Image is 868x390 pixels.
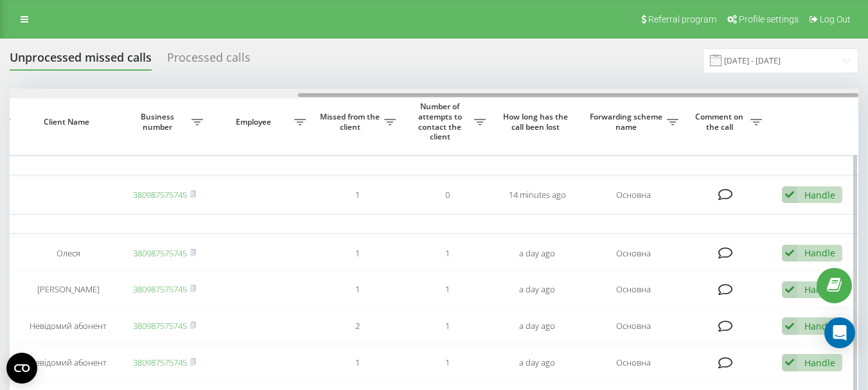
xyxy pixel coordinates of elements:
a: 380987575745 [133,189,187,200]
span: Profile settings [739,14,799,24]
td: Невідомий абонент [17,309,120,343]
span: Number of attempts to contact the client [409,102,474,141]
span: Missed from the client [319,112,384,132]
td: a day ago [492,272,582,306]
a: 380987575745 [133,283,187,295]
td: 1 [312,178,402,212]
td: a day ago [492,346,582,380]
a: 380987575745 [133,357,187,368]
td: 1 [402,346,492,380]
span: Referral program [648,14,716,24]
div: Processed calls [167,51,251,71]
span: Forwarding scheme name [589,112,667,132]
button: Open CMP widget [6,353,37,384]
td: Основна [582,346,685,380]
td: Основна [582,236,685,270]
span: Log Out [820,14,851,24]
div: Handle [804,189,835,201]
span: How long has the call been lost [502,112,572,132]
td: Невідомий абонент [17,346,120,380]
td: [PERSON_NAME] [17,272,120,306]
td: Основна [582,178,685,212]
span: Comment on the call [691,112,750,132]
td: 2 [312,309,402,343]
td: 1 [402,236,492,270]
td: Основна [582,272,685,306]
a: 380987575745 [133,320,187,332]
a: 380987575745 [133,247,187,259]
td: 14 minutes ago [492,178,582,212]
td: Олеся [17,236,120,270]
td: 1 [312,236,402,270]
span: Employee [216,117,294,127]
div: Open Intercom Messenger [824,317,855,348]
span: Client Name [28,117,109,127]
td: 1 [402,272,492,306]
td: 1 [312,272,402,306]
div: Handle [804,320,835,332]
td: Основна [582,309,685,343]
div: Handle [804,247,835,259]
td: a day ago [492,236,582,270]
td: 1 [312,346,402,380]
span: Business number [126,112,191,132]
td: 1 [402,309,492,343]
div: Unprocessed missed calls [10,51,152,71]
div: Handle [804,357,835,369]
div: Handle [804,283,835,296]
td: 0 [402,178,492,212]
td: a day ago [492,309,582,343]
